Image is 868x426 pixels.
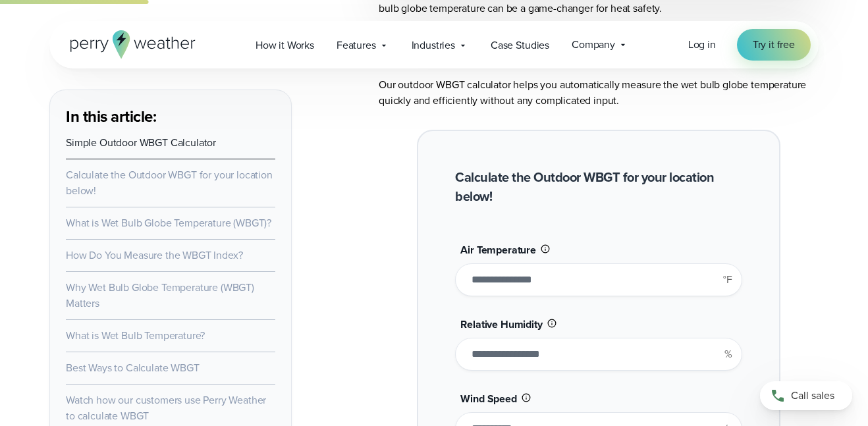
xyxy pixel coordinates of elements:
p: Our outdoor WBGT calculator helps you automatically measure the wet bulb globe temperature quickl... [379,77,819,109]
span: Relative Humidity [460,317,542,332]
a: Simple Outdoor WBGT Calculator [66,135,216,150]
span: Industries [412,38,455,53]
a: Calculate the Outdoor WBGT for your location below! [66,167,273,198]
a: Case Studies [479,32,560,59]
span: Company [572,37,615,53]
span: Features [337,38,376,53]
a: How Do You Measure the WBGT Index? [66,248,242,263]
a: Why Wet Bulb Globe Temperature (WBGT) Matters [66,280,254,311]
a: Try it free [737,29,811,61]
a: Watch how our customers use Perry Weather to calculate WBGT [66,392,266,423]
h2: Simple Outdoor WBGT Calculator [379,43,819,69]
span: Wind Speed [460,391,516,406]
span: Air Temperature [460,242,536,257]
a: Call sales [760,381,852,410]
span: How it Works [256,38,314,53]
span: Try it free [753,37,795,53]
h3: In this article: [66,106,275,127]
span: Case Studies [491,38,549,53]
a: Best Ways to Calculate WBGT [66,360,200,375]
a: What is Wet Bulb Globe Temperature (WBGT)? [66,215,271,230]
a: How it Works [244,32,325,59]
a: Log in [688,37,716,53]
a: What is Wet Bulb Temperature? [66,328,205,343]
h2: Calculate the Outdoor WBGT for your location below! [455,168,742,206]
span: Call sales [791,388,834,404]
span: Log in [688,37,716,52]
